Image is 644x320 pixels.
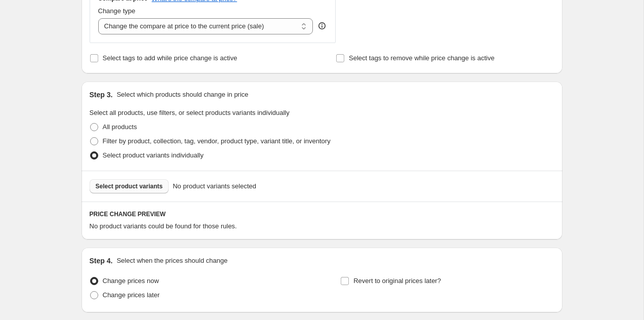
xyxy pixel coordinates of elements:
[103,277,159,285] span: Change prices now
[96,182,163,190] span: Select product variants
[90,222,237,230] span: No product variants could be found for those rules.
[173,181,256,191] span: No product variants selected
[103,123,137,131] span: All products
[103,291,160,299] span: Change prices later
[103,151,204,159] span: Select product variants individually
[317,21,327,31] div: help
[353,277,441,285] span: Revert to original prices later?
[90,256,113,266] h2: Step 4.
[98,7,136,15] span: Change type
[103,54,237,62] span: Select tags to add while price change is active
[90,90,113,100] h2: Step 3.
[90,179,169,193] button: Select product variants
[103,137,331,145] span: Filter by product, collection, tag, vendor, product type, variant title, or inventory
[116,256,227,266] p: Select when the prices should change
[349,54,495,62] span: Select tags to remove while price change is active
[116,90,248,100] p: Select which products should change in price
[90,210,554,218] h6: PRICE CHANGE PREVIEW
[90,109,290,116] span: Select all products, use filters, or select products variants individually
